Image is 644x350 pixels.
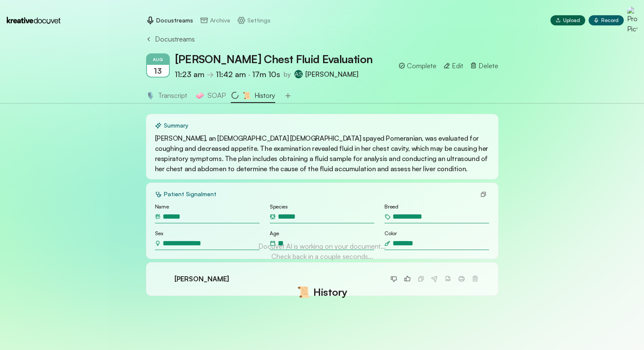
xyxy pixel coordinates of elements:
[163,285,481,299] h2: History
[384,203,489,210] p: Breed
[398,61,437,71] div: Complete
[163,241,481,261] p: DocuVet AI is working on your document... Check back in a couple seconds...
[164,121,188,130] p: Summary
[164,190,216,198] p: Patient Signalment
[156,16,193,25] p: Docustreams
[550,15,585,25] button: Upload
[237,16,271,25] a: Settings
[155,203,260,210] p: Name
[589,15,624,25] button: Record
[470,61,498,71] div: Delete
[207,69,246,79] span: →
[284,69,291,79] span: by
[146,16,193,25] a: Docustreams
[384,230,489,237] p: Color
[175,69,205,79] span: 11:23 am
[563,17,580,24] span: Upload
[174,274,229,284] span: [PERSON_NAME]
[207,90,226,100] span: SOAP
[248,69,280,79] span: ·
[210,16,230,25] p: Archive
[147,65,169,77] div: 13
[601,17,619,24] span: Record
[196,90,207,100] span: emoji
[443,61,463,71] div: Edit
[627,7,637,34] img: Profile Picture
[305,69,358,79] span: [PERSON_NAME]
[294,70,303,78] span: A S
[200,16,230,25] a: Archive
[216,69,246,79] span: 11:42 am
[254,90,275,100] span: History
[297,285,310,298] span: emoji
[147,54,169,65] div: AUG
[158,91,187,100] span: Transcript
[155,133,489,174] p: [PERSON_NAME], an [DEMOGRAPHIC_DATA] [DEMOGRAPHIC_DATA] spayed Pomeranian, was evaluated for coug...
[175,51,373,67] h2: [PERSON_NAME] Chest Fluid Evaluation
[243,90,254,100] span: emoji
[270,203,374,210] p: Species
[270,230,374,237] p: Age
[247,16,271,25] p: Settings
[252,69,280,79] span: 17m 10s
[146,90,158,100] span: studio-mic
[155,230,260,237] p: Sex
